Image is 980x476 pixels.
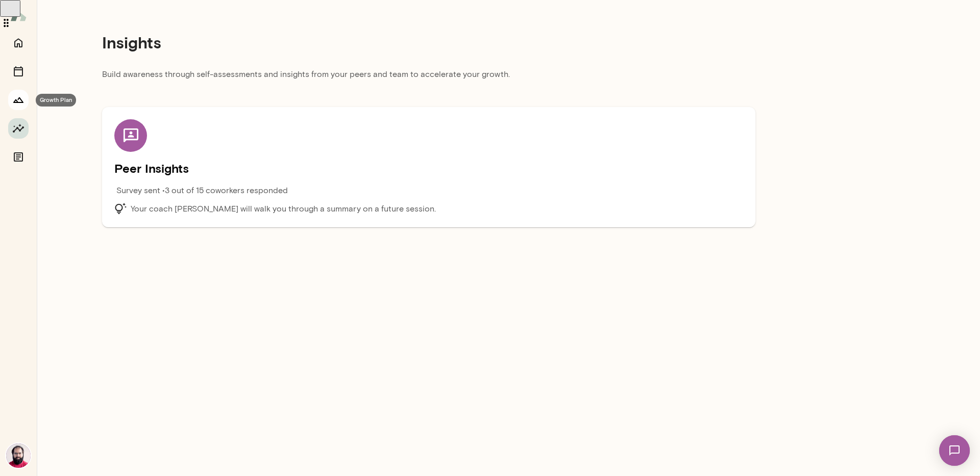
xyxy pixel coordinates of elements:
[102,68,755,87] p: Build awareness through self-assessments and insights from your peers and team to accelerate your...
[102,107,755,227] div: Peer Insights Survey sent •3 out of 15 coworkers respondedYour coach [PERSON_NAME] will walk you ...
[114,119,743,215] div: Peer Insights Survey sent •3 out of 15 coworkers respondedYour coach [PERSON_NAME] will walk you ...
[114,160,743,176] h5: Peer Insights
[8,147,29,167] button: Documents
[102,33,161,52] h4: Insights
[8,33,29,53] button: Home
[6,443,31,468] img: Adam Ranfelt
[8,118,29,139] button: Insights
[8,61,29,82] button: Sessions
[116,184,288,197] p: Survey sent • 3 out of 15 coworkers responded
[36,94,76,107] div: Growth Plan
[131,203,436,215] p: Your coach [PERSON_NAME] will walk you through a summary on a future session.
[8,90,29,110] button: Growth Plan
